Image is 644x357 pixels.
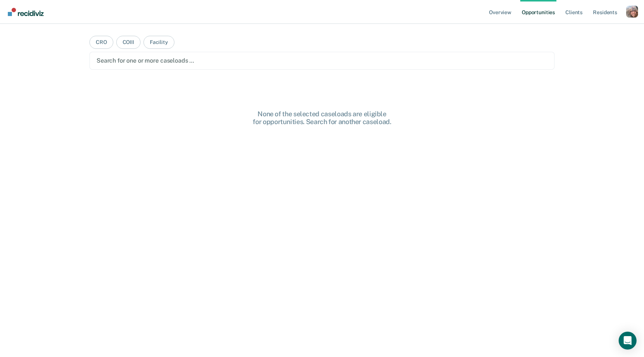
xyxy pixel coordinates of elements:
button: COIII [116,36,141,49]
div: None of the selected caseloads are eligible for opportunities. Search for another caseload. [203,110,441,126]
div: Open Intercom Messenger [619,332,637,350]
img: Recidiviz [8,8,44,16]
button: Profile dropdown button [626,6,638,18]
button: CRO [89,36,113,49]
button: Facility [143,36,174,49]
